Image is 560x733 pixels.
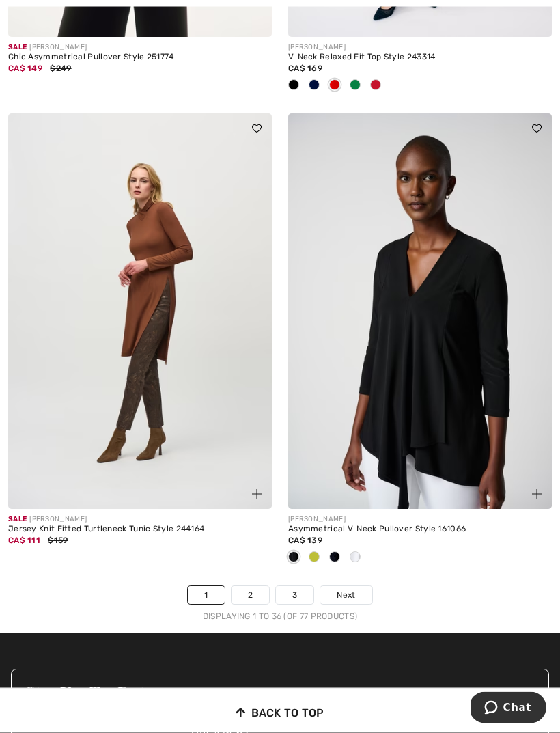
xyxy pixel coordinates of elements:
[188,587,224,605] a: 1
[304,547,324,570] div: Wasabi
[252,490,262,499] img: plus_v2.svg
[320,587,372,605] a: Next
[8,44,27,52] span: Sale
[232,587,269,605] a: 2
[365,75,386,98] div: Radiant red
[252,125,262,133] img: heart_black_full.svg
[532,490,542,499] img: plus_v2.svg
[288,536,322,546] span: CA$ 139
[8,525,272,535] div: Jersey Knit Fitted Turtleneck Tunic Style 244164
[324,547,345,570] div: Midnight Blue 40
[288,515,552,525] div: [PERSON_NAME]
[50,64,71,74] span: $249
[8,536,40,546] span: CA$ 111
[8,114,272,510] img: Jersey Knit Fitted Turtleneck Tunic Style 244164. Chestnut
[288,64,322,74] span: CA$ 169
[48,536,68,546] span: $159
[304,75,324,98] div: Midnight Blue
[283,75,304,98] div: Black
[276,587,313,605] a: 3
[8,53,272,63] div: Chic Asymmetrical Pullover Style 251774
[8,64,42,74] span: CA$ 149
[25,684,535,702] h3: Stay Up-To-Date
[8,515,272,525] div: [PERSON_NAME]
[532,125,542,133] img: heart_black_full.svg
[288,114,552,510] img: Asymmetrical V-Neck Pullover Style 161066. Black
[337,590,355,602] span: Next
[471,692,546,726] iframe: Opens a widget where you can chat to one of our agents
[8,516,27,524] span: Sale
[345,75,365,98] div: Envy
[345,547,365,570] div: Vanilla 30
[324,75,345,98] div: Lipstick Red 173
[288,525,552,535] div: Asymmetrical V-Neck Pullover Style 161066
[283,547,304,570] div: Black
[8,43,272,53] div: [PERSON_NAME]
[288,53,552,63] div: V-Neck Relaxed Fit Top Style 243314
[288,43,552,53] div: [PERSON_NAME]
